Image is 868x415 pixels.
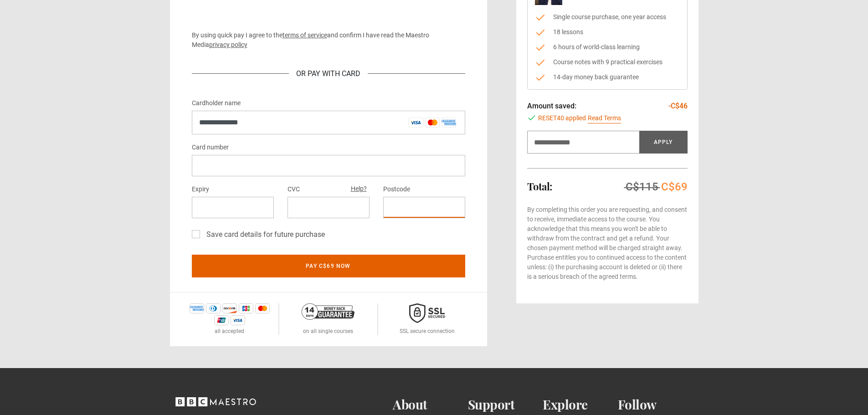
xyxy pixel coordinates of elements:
[175,400,256,409] a: BBC Maestro, back to top
[295,203,362,212] iframe: Secure CVC input frame
[289,68,368,79] div: Or Pay With Card
[192,255,465,277] button: Pay C$69 now
[214,315,229,325] img: unionpay
[543,397,618,412] h2: Explore
[468,397,543,412] h2: Support
[535,27,680,37] li: 18 lessons
[400,327,455,335] p: SSL secure connection
[390,203,458,212] iframe: Secure postal code input frame
[231,315,245,325] img: visa
[192,5,465,23] iframe: Secure payment button frame
[302,303,354,320] img: 14-day-money-back-guarantee-42d24aedb5115c0ff13b.png
[626,180,658,193] span: C$115
[535,72,680,82] li: 14-day money back guarantee
[668,101,688,112] p: -C$46
[209,41,247,48] a: privacy policy
[535,12,680,22] li: Single course purchase, one year access
[527,181,552,192] h2: Total:
[203,229,325,240] label: Save card details for future purchase
[618,397,693,412] h2: Follow
[535,57,680,67] li: Course notes with 9 practical exercises
[661,180,688,193] span: C$69
[348,183,370,195] button: Help?
[535,42,680,52] li: 6 hours of world-class learning
[192,184,209,195] label: Expiry
[215,327,244,335] p: all accepted
[222,303,237,313] img: discover
[199,203,267,212] iframe: Secure expiration date input frame
[303,327,353,335] p: on all single courses
[527,101,576,112] p: Amount saved:
[175,397,256,406] svg: BBC Maestro, back to top
[288,184,300,195] label: CVC
[192,98,241,109] label: Cardholder name
[393,397,468,412] h2: About
[282,31,327,39] a: terms of service
[199,161,458,170] iframe: Secure card number input frame
[239,303,253,313] img: jcb
[192,142,229,153] label: Card number
[255,303,270,313] img: mastercard
[383,184,410,195] label: Postcode
[527,205,688,282] p: By completing this order you are requesting, and consent to receive, immediate access to the cour...
[588,113,621,123] a: Read Terms
[192,31,465,50] p: By using quick pay I agree to the and confirm I have read the Maestro Media
[538,113,586,123] span: RESET40 applied
[206,303,221,313] img: diners
[639,131,688,154] button: Apply
[190,303,204,313] img: amex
